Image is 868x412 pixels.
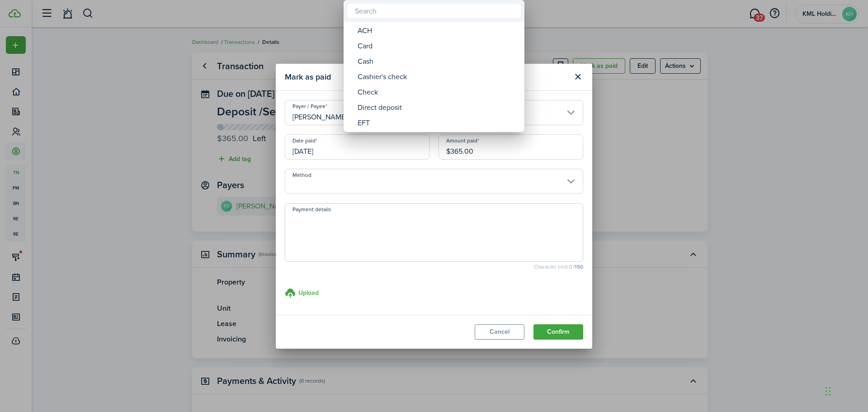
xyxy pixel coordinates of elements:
[344,22,524,132] mbsc-wheel: Method
[347,4,521,18] input: Search
[358,38,518,54] div: Card
[358,23,518,38] div: ACH
[358,69,518,85] div: Cashier's check
[358,100,518,115] div: Direct deposit
[358,115,518,131] div: EFT
[358,54,518,69] div: Cash
[358,85,518,100] div: Check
